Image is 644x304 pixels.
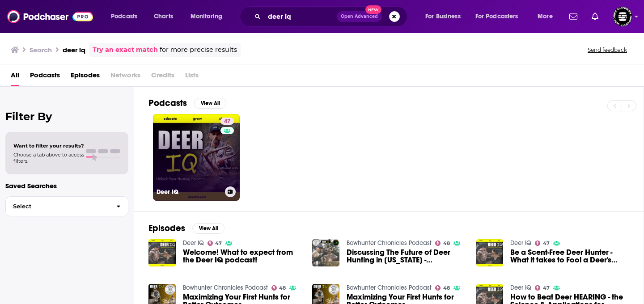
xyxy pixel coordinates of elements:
button: View All [192,223,225,234]
a: Show notifications dropdown [566,9,581,24]
a: Welcome! What to expect from the Deer IQ podcast! [183,249,302,264]
button: open menu [531,9,564,24]
a: Try an exact match [93,45,158,55]
a: 47 [208,241,222,246]
a: Bowhunter Chronicles Podcast [347,284,432,291]
span: Logged in as KarinaSabol [613,7,632,26]
span: Networks [110,68,140,86]
span: For Podcasters [475,10,518,23]
h3: deer iq [63,46,85,54]
span: 47 [224,117,230,126]
a: Episodes [71,68,100,86]
button: open menu [419,9,472,24]
span: Want to filter your results? [13,143,84,149]
span: Choose a tab above to access filters. [13,152,84,164]
button: open menu [184,9,234,24]
span: New [365,5,381,14]
input: Search podcasts, credits, & more... [264,9,337,24]
span: Charts [154,10,173,23]
a: Deer IQ [510,239,531,247]
p: Saved Searches [5,182,128,190]
h2: Episodes [148,223,185,234]
a: PodcastsView All [148,97,226,109]
h3: Search [30,46,52,54]
button: open menu [470,9,531,24]
a: Charts [148,9,178,24]
span: 48 [443,241,450,245]
img: Discussing The Future of Deer Hunting in Michigan - Adam Lewis - Deer IQ [312,239,339,266]
a: 48 [271,285,286,291]
h3: Deer IQ [157,188,221,196]
span: Discussing The Future of Deer Hunting in [US_STATE] - [PERSON_NAME] - Deer IQ [347,249,466,264]
a: Bowhunter Chronicles Podcast [347,239,432,247]
button: Select [5,196,128,216]
span: 48 [443,286,450,290]
img: Welcome! What to expect from the Deer IQ podcast! [148,239,176,266]
a: Discussing The Future of Deer Hunting in Michigan - Adam Lewis - Deer IQ [347,249,466,264]
h2: Podcasts [148,97,187,109]
a: 48 [435,285,450,291]
span: 47 [543,241,550,245]
a: 47Deer IQ [153,114,240,201]
img: Podchaser - Follow, Share and Rate Podcasts [7,8,93,25]
div: Search podcasts, credits, & more... [248,6,416,27]
button: Open AdvancedNew [337,11,382,22]
a: Podcasts [30,68,60,86]
a: Be a Scent-Free Deer Hunter - What it takes to Fool a Deer's Nose! HIGH IQ TOPICS; IQ-10 [510,249,629,264]
span: Select [6,203,109,209]
span: 47 [215,241,222,245]
h2: Filter By [5,110,128,123]
span: Monitoring [191,10,222,23]
span: More [538,10,553,23]
span: Lists [185,68,199,86]
span: For Business [425,10,461,23]
button: Show profile menu [613,7,632,26]
button: open menu [105,9,149,24]
span: Credits [151,68,174,86]
span: Open Advanced [341,14,378,19]
a: EpisodesView All [148,223,225,234]
img: Be a Scent-Free Deer Hunter - What it takes to Fool a Deer's Nose! HIGH IQ TOPICS; IQ-10 [476,239,504,266]
button: View All [194,98,226,109]
a: Deer IQ [510,284,531,291]
span: Podcasts [111,10,137,23]
span: 48 [279,286,286,290]
span: for more precise results [160,45,237,55]
a: 47 [535,285,550,291]
a: 47 [220,118,234,125]
a: 48 [435,241,450,246]
a: All [11,68,19,86]
button: Send feedback [585,46,630,54]
span: 47 [543,286,550,290]
img: User Profile [613,7,632,26]
a: 47 [535,241,550,246]
a: Bowhunter Chronicles Podcast [183,284,268,291]
a: Show notifications dropdown [588,9,602,24]
a: Deer IQ [183,239,204,247]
